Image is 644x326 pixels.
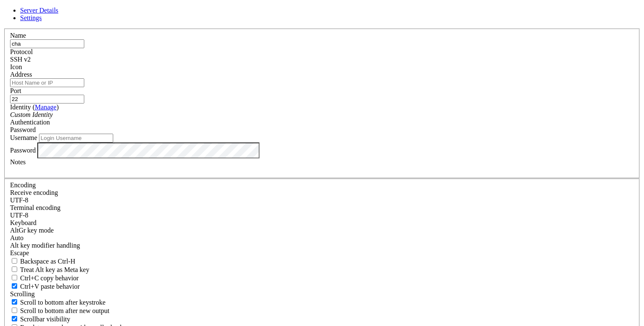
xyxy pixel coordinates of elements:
[10,158,26,166] label: Notes
[10,249,634,257] div: Escape
[10,249,29,256] span: Escape
[10,290,35,298] label: Scrolling
[10,234,634,242] div: Auto
[10,32,26,39] label: Name
[10,56,634,63] div: SSH v2
[12,258,17,264] input: Backspace as Ctrl-H
[10,227,54,234] label: Set the expected encoding for data received from the host. If the encodings do not match, visual ...
[10,119,50,126] label: Authentication
[33,103,59,111] span: ( )
[10,307,109,314] label: Scroll to bottom after new output.
[10,189,58,196] label: Set the expected encoding for data received from the host. If the encodings do not match, visual ...
[12,299,17,305] input: Scroll to bottom after keystroke
[10,71,32,78] label: Address
[10,181,36,189] label: Encoding
[10,111,53,118] i: Custom Identity
[10,111,634,119] div: Custom Identity
[10,87,21,94] label: Port
[10,258,75,265] label: If true, the backspace should send BS ('\x08', aka ^H). Otherwise the backspace key should send '...
[10,134,37,141] label: Username
[35,103,57,111] a: Manage
[20,299,106,306] span: Scroll to bottom after keystroke
[12,266,17,272] input: Treat Alt key as Meta key
[10,197,634,204] div: UTF-8
[10,299,106,306] label: Whether to scroll to the bottom on any keystroke.
[12,316,17,321] input: Scrollbar visibility
[10,146,36,153] label: Password
[10,212,634,219] div: UTF-8
[39,134,113,142] input: Login Username
[10,103,59,111] label: Identity
[12,283,17,289] input: Ctrl+V paste behavior
[10,78,84,87] input: Host Name or IP
[10,204,60,211] label: The default terminal encoding. ISO-2022 enables character map translations (like graphics maps). ...
[10,219,36,226] label: Keyboard
[10,39,84,48] input: Server Name
[10,197,29,204] span: UTF-8
[10,242,80,249] label: Controls how the Alt key is handled. Escape: Send an ESC prefix. 8-Bit: Add 128 to the typed char...
[20,274,79,282] span: Ctrl+C copy behavior
[10,316,70,323] label: The vertical scrollbar mode.
[10,48,33,55] label: Protocol
[20,258,75,265] span: Backspace as Ctrl-H
[20,7,58,14] a: Server Details
[10,63,22,70] label: Icon
[10,56,31,63] span: SSH v2
[20,283,80,290] span: Ctrl+V paste behavior
[10,95,84,103] input: Port Number
[10,274,79,282] label: Ctrl-C copies if true, send ^C to host if false. Ctrl-Shift-C sends ^C to host if true, copies if...
[20,266,89,273] span: Treat Alt key as Meta key
[10,283,80,290] label: Ctrl+V pastes if true, sends ^V to host if false. Ctrl+Shift+V sends ^V to host if true, pastes i...
[10,212,29,219] span: UTF-8
[10,126,634,134] div: Password
[10,266,89,273] label: Whether the Alt key acts as a Meta key or as a distinct Alt key.
[20,316,70,323] span: Scrollbar visibility
[20,307,109,314] span: Scroll to bottom after new output
[12,275,17,280] input: Ctrl+C copy behavior
[20,14,42,21] a: Settings
[10,126,36,133] span: Password
[10,234,23,241] span: Auto
[12,308,17,313] input: Scroll to bottom after new output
